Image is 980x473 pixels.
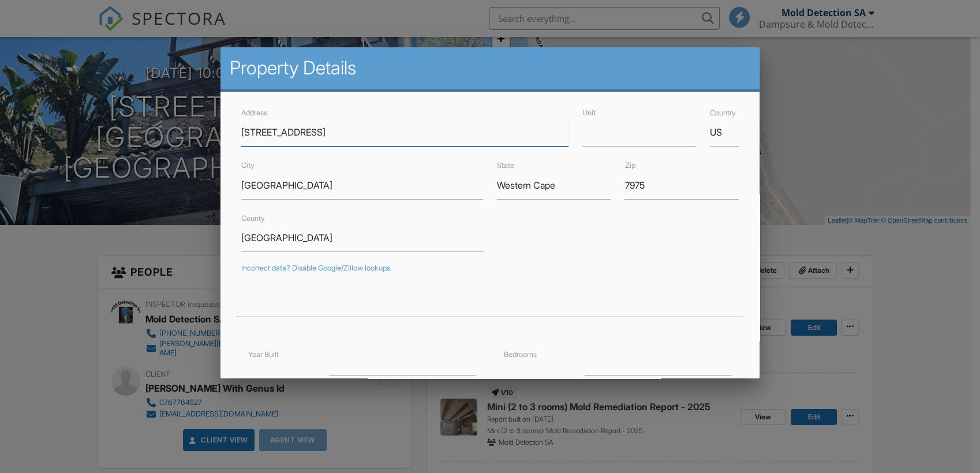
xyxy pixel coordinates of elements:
h2: Property Details [230,57,750,80]
label: Unit [582,108,596,117]
label: Year Built [248,350,279,359]
label: Zip [624,161,635,170]
label: City [241,161,255,170]
label: Address [241,108,267,117]
label: County [241,214,265,223]
div: Incorrect data? Disable Google/Zillow lookups. [241,264,739,273]
label: State [497,161,514,170]
label: Country [710,108,736,117]
label: Bedrooms [504,350,537,359]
